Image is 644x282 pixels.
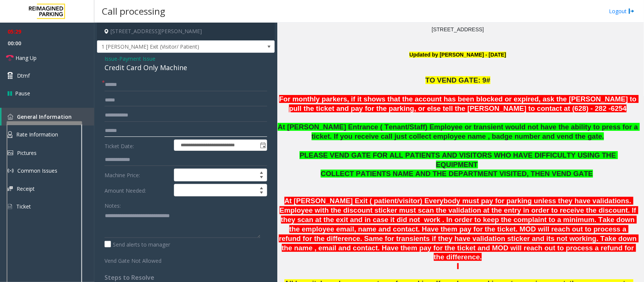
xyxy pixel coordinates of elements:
span: General Information [17,113,72,120]
span: Decrease value [256,190,267,196]
div: Credit Card Only Machine [105,63,267,73]
p: [STREET_ADDRESS] [277,25,638,34]
span: Pause [15,89,30,97]
span: TO VEND GATE: 9# [426,76,490,84]
span: 1 [PERSON_NAME] Exit (Visitor/ Patient) [97,41,239,53]
span: PLEASE VEND GATE FOR ALL PATIENTS AND VISITORS WHO HAVE DIFFICULTY USING THE EQUIPMENT [300,151,618,169]
img: 'icon' [8,114,13,120]
font: For monthly parkers, if it shows that the account has been blocked or expired, ask the [PERSON_NA... [279,95,639,112]
label: Notes: [105,199,121,210]
a: General Information [2,108,94,126]
label: Ticket Date: [103,139,172,151]
h4: Steps to Resolve [105,274,267,281]
label: Machine Price: [103,169,172,181]
span: At [PERSON_NAME] Entrance ( Tenant/Staff) Employee or transient would not have the ability to pre... [278,123,640,140]
a: Logout [609,7,635,15]
span: Dtmf [17,72,30,80]
font: Updated by [PERSON_NAME] - [DATE] [409,52,506,58]
span: Issue [105,55,117,63]
label: Amount Needed: [103,184,172,197]
span: Hang Up [15,54,37,62]
span: COLLECT PATIENTS NAME AND THE DEPARTMENT VISITED, THEN VEND GATE [321,170,593,178]
span: Increase value [256,169,267,175]
h3: Call processing [98,2,169,20]
label: Vend Gate Not Allowed [103,254,172,265]
span: Toggle popup [258,140,267,150]
img: logout [629,7,635,15]
span: Increase value [256,184,267,190]
label: Send alerts to manager [105,241,170,248]
span: - [117,55,155,62]
span: Decrease value [256,175,267,181]
h4: [STREET_ADDRESS][PERSON_NAME] [97,23,275,40]
span: Payment Issue [119,55,155,63]
span: At [PERSON_NAME] Exit ( patient/visitor) Everybody must pay for parking unless they have validati... [279,197,639,261]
